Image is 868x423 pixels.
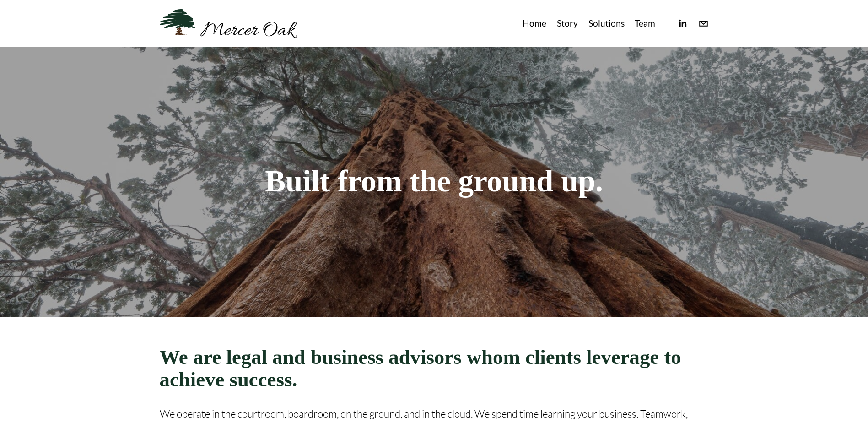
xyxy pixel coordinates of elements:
[677,18,688,29] a: linkedin-unauth
[160,165,709,197] h1: Built from the ground up.
[698,18,709,29] a: info@merceroaklaw.com
[557,16,578,31] a: Story
[635,16,655,31] a: Team
[588,16,625,31] a: Solutions
[160,346,709,392] h2: We are legal and business advisors whom clients leverage to achieve success.
[523,16,546,31] a: Home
